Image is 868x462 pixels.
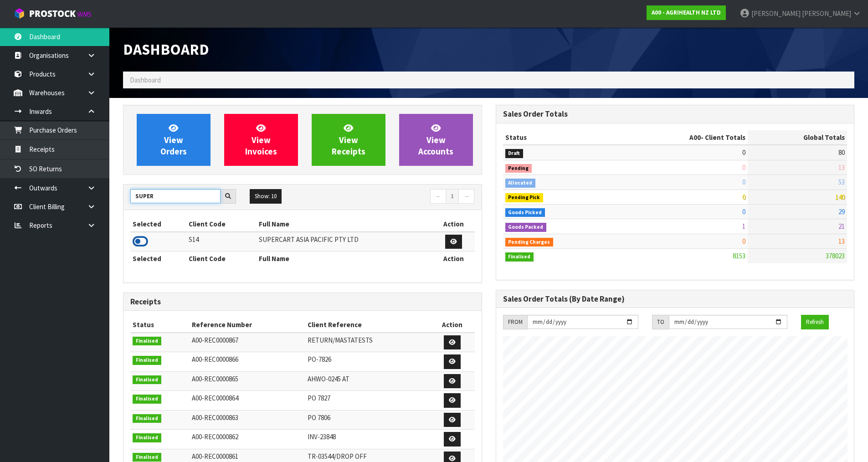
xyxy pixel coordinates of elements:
span: 0 [742,193,745,201]
span: TR-03544/DROP OFF [308,452,367,461]
span: ProStock [29,8,76,20]
a: → [458,189,474,204]
a: 1 [446,189,459,204]
a: ViewReceipts [312,114,385,166]
span: Finalised [133,414,161,423]
span: Goods Picked [505,208,545,217]
span: Finalised [133,356,161,365]
span: 0 [742,237,745,246]
strong: A00 - AGRIHEALTH NZ LTD [652,9,721,16]
div: FROM [503,315,527,329]
span: Pending Charges [505,238,554,247]
th: Status [130,318,190,332]
span: A00-REC0000867 [192,336,238,344]
th: Action [432,217,475,231]
a: ViewInvoices [224,114,298,166]
span: 80 [838,148,845,157]
th: Full Name [257,217,432,231]
h3: Sales Order Totals (By Date Range) [503,295,847,303]
span: PO 7806 [308,413,330,422]
span: View Invoices [245,123,277,157]
button: Refresh [801,315,829,329]
h3: Receipts [130,298,475,306]
span: [PERSON_NAME] [802,9,851,18]
span: 8153 [733,252,745,260]
th: Global Totals [748,130,847,145]
button: Show: 10 [250,189,282,204]
span: Finalised [133,453,161,462]
th: Client Reference [305,318,430,332]
span: 13 [838,163,845,172]
span: Finalised [133,337,161,346]
th: - Client Totals [616,130,748,145]
span: Finalised [133,433,161,442]
span: 378023 [826,252,845,260]
th: Selected [130,217,186,231]
span: 21 [838,222,845,231]
span: A00-REC0000864 [192,394,238,402]
small: WMS [77,10,92,19]
span: 29 [838,207,845,216]
span: [PERSON_NAME] [751,9,801,18]
span: 140 [835,193,845,201]
span: 0 [742,207,745,216]
span: Finalised [133,395,161,404]
a: ViewAccounts [399,114,473,166]
span: RETURN/MASTATESTS [308,336,373,344]
span: A00-REC0000863 [192,413,238,422]
th: Action [430,318,474,332]
span: 13 [838,237,845,246]
nav: Page navigation [309,189,475,205]
span: Dashboard [123,40,209,59]
span: PO 7827 [308,394,330,402]
span: AHWO-0245 AT [308,375,349,383]
td: SUPERCART ASIA PACIFIC PTY LTD [257,232,432,252]
th: Action [432,252,475,266]
th: Client Code [186,252,256,266]
span: View Orders [160,123,187,157]
span: A00-REC0000866 [192,355,238,364]
a: ← [430,189,446,204]
span: Pending [505,164,532,173]
span: Finalised [133,375,161,385]
span: A00 [689,133,701,142]
span: PO-7826 [308,355,331,364]
td: S14 [186,232,256,252]
span: 53 [838,178,845,186]
span: Goods Packed [505,223,547,232]
span: Dashboard [130,76,161,84]
span: Pending Pick [505,193,544,202]
a: ViewOrders [137,114,211,166]
th: Selected [130,252,186,266]
h3: Sales Order Totals [503,110,847,118]
span: A00-REC0000865 [192,375,238,383]
img: cube-alt.png [14,8,25,19]
input: Search clients [130,189,221,203]
span: 0 [742,178,745,186]
th: Status [503,130,617,145]
div: TO [652,315,669,329]
span: A00-REC0000861 [192,452,238,461]
span: A00-REC0000862 [192,432,238,441]
th: Reference Number [190,318,305,332]
span: Draft [505,149,524,158]
span: 1 [742,222,745,231]
span: INV-23848 [308,432,336,441]
a: A00 - AGRIHEALTH NZ LTD [647,5,726,20]
span: Finalised [505,252,534,262]
span: Allocated [505,179,536,188]
span: 0 [742,163,745,172]
th: Client Code [186,217,256,231]
span: View Accounts [418,123,453,157]
span: 0 [742,148,745,157]
span: View Receipts [332,123,365,157]
th: Full Name [257,252,432,266]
